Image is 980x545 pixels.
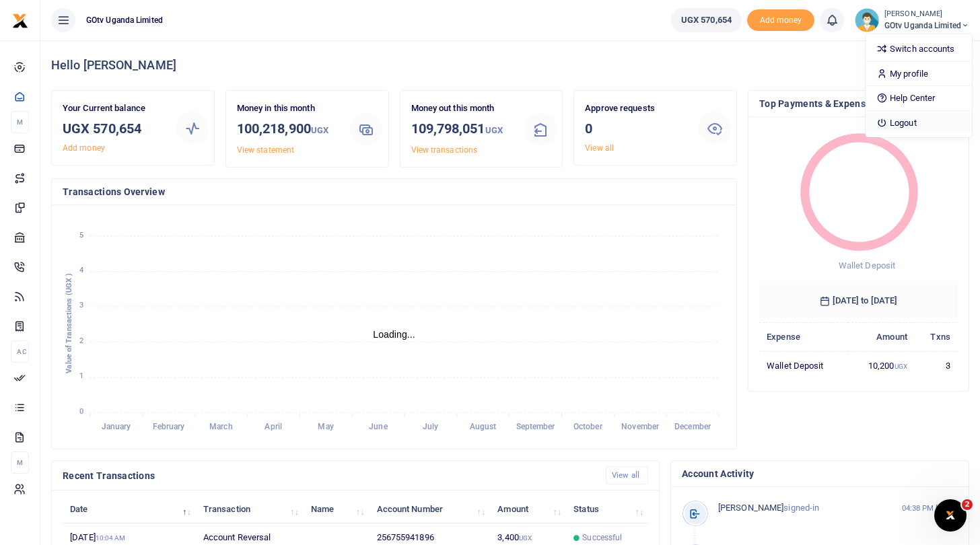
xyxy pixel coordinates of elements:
[516,423,556,432] tspan: September
[682,466,958,481] h4: Account Activity
[63,468,595,483] h4: Recent Transactions
[303,495,369,523] th: Name: activate to sort column ascending
[12,15,28,25] a: logo-small logo-large logo-large
[237,102,340,116] p: Money in this month
[747,14,814,24] a: Add money
[11,340,29,363] li: Ac
[759,285,958,317] h6: [DATE] to [DATE]
[369,423,388,432] tspan: June
[606,466,648,484] a: View all
[63,102,166,116] p: Your Current balance
[902,503,958,514] small: 04:38 PM [DATE]
[666,8,747,32] li: Wallet ballance
[718,503,783,513] span: [PERSON_NAME]
[237,118,340,141] h3: 100,218,900
[718,501,898,515] p: signed-in
[915,351,958,379] td: 3
[12,13,28,29] img: logo-small
[485,125,503,135] small: UGX
[866,89,972,108] a: Help Center
[196,495,304,523] th: Transaction: activate to sort column ascending
[934,499,967,532] iframe: Intercom live chat
[65,273,73,373] text: Value of Transactions (UGX )
[79,301,83,310] tspan: 3
[848,322,915,351] th: Amount
[311,125,328,135] small: UGX
[681,13,732,27] span: UGX 570,654
[63,184,726,199] h4: Transactions Overview
[855,8,969,32] a: profile-user [PERSON_NAME] GOtv Uganda Limited
[962,499,973,510] span: 2
[671,8,742,32] a: UGX 570,654
[866,114,972,133] a: Logout
[848,351,915,379] td: 10,200
[63,118,166,139] h3: UGX 570,654
[373,329,415,340] text: Loading...
[79,231,83,240] tspan: 5
[102,423,131,432] tspan: January
[63,143,105,153] a: Add money
[79,266,83,275] tspan: 4
[573,423,603,432] tspan: October
[747,9,814,32] li: Toup your wallet
[884,9,969,20] small: [PERSON_NAME]
[585,143,614,153] a: View all
[759,322,848,351] th: Expense
[585,118,688,139] h3: 0
[411,102,514,116] p: Money out this month
[11,451,29,474] li: M
[51,58,969,73] h4: Hello [PERSON_NAME]
[79,372,83,381] tspan: 1
[895,363,907,370] small: UGX
[79,336,83,345] tspan: 2
[674,423,711,432] tspan: December
[318,423,333,432] tspan: May
[566,495,648,523] th: Status: activate to sort column ascending
[81,14,168,26] span: GOtv Uganda Limited
[237,145,294,155] a: View statement
[411,145,478,155] a: View transactions
[209,423,233,432] tspan: March
[470,423,497,432] tspan: August
[915,322,958,351] th: Txns
[585,102,688,116] p: Approve requests
[747,9,814,32] span: Add money
[423,423,438,432] tspan: July
[265,423,282,432] tspan: April
[839,260,895,270] span: Wallet Deposit
[79,407,83,416] tspan: 0
[369,495,490,523] th: Account Number: activate to sort column ascending
[621,423,660,432] tspan: November
[490,495,566,523] th: Amount: activate to sort column ascending
[411,118,514,141] h3: 109,798,051
[759,96,958,111] h4: Top Payments & Expenses
[855,8,879,32] img: profile-user
[153,423,185,432] tspan: February
[759,351,848,379] td: Wallet Deposit
[11,111,29,133] li: M
[96,534,126,542] small: 10:04 AM
[866,65,972,83] a: My profile
[866,40,972,59] a: Switch accounts
[884,20,969,32] span: GOtv Uganda Limited
[63,495,196,523] th: Date: activate to sort column descending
